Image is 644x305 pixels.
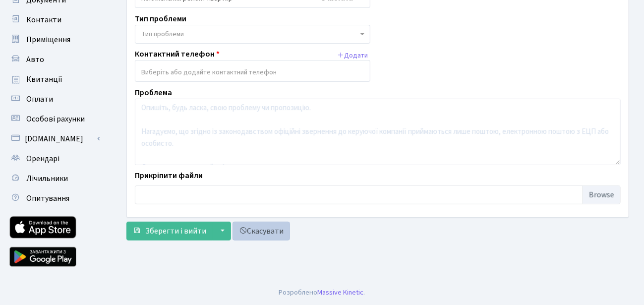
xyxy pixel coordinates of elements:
[335,48,370,63] button: Додати
[26,54,44,65] span: Авто
[26,74,62,85] span: Квитанції
[318,287,364,298] a: Massive Kinetic
[135,87,172,99] label: Проблема
[135,13,186,25] label: Тип проблеми
[26,34,70,45] span: Приміщення
[5,89,104,109] a: Оплати
[145,226,206,237] span: Зберегти і вийти
[26,173,68,184] span: Лічильники
[26,153,59,164] span: Орендарі
[26,114,85,124] span: Особові рахунки
[279,287,365,298] div: Розроблено .
[5,10,104,30] a: Контакти
[5,30,104,50] a: Приміщення
[135,48,220,60] label: Контактний телефон
[135,63,370,81] input: Виберіть або додайте контактний телефон
[5,129,104,149] a: [DOMAIN_NAME]
[5,188,104,208] a: Опитування
[5,109,104,129] a: Особові рахунки
[5,69,104,89] a: Квитанції
[5,169,104,188] a: Лічильники
[141,29,184,39] span: Тип проблеми
[126,222,213,241] button: Зберегти і вийти
[5,149,104,169] a: Орендарі
[233,222,290,241] a: Скасувати
[5,50,104,69] a: Авто
[26,94,53,105] span: Оплати
[26,14,61,25] span: Контакти
[135,170,203,182] label: Прикріпити файли
[26,193,69,204] span: Опитування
